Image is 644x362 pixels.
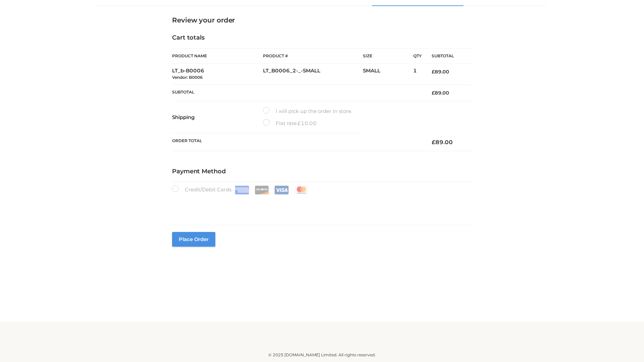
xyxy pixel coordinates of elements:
th: Order Total [172,133,422,151]
th: Shipping [172,101,263,133]
td: LT_b-B0006 [172,64,263,85]
button: Place order [172,232,215,247]
span: £ [432,139,435,145]
img: Amex [235,186,249,194]
td: SMALL [363,64,413,85]
th: Subtotal [172,84,422,101]
h4: Payment Method [172,168,472,175]
img: Mastercard [294,186,309,194]
th: Qty [413,48,422,64]
bdi: 89.00 [432,69,449,75]
span: £ [298,120,301,126]
span: £ [432,90,435,96]
h3: Review your order [172,16,472,24]
th: Product Name [172,48,263,64]
img: Discover [255,186,269,194]
div: © 2025 [DOMAIN_NAME] Limited. All rights reserved. [100,352,544,358]
small: Vendor: B0006 [172,75,203,80]
th: Size [363,49,410,64]
td: LT_B0006_2-_-SMALL [263,64,363,85]
label: Credit/Debit Cards [172,185,309,194]
iframe: Secure payment input frame [171,193,471,218]
bdi: 89.00 [432,90,449,96]
th: Product # [263,48,363,64]
label: Flat rate: [263,119,317,128]
td: 1 [413,64,422,85]
bdi: 89.00 [432,139,453,145]
h4: Cart totals [172,34,472,42]
span: £ [432,69,435,75]
img: Visa [274,186,289,194]
bdi: 10.00 [298,120,317,126]
label: I will pick up the order in store. [263,107,352,116]
th: Subtotal [422,49,472,64]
